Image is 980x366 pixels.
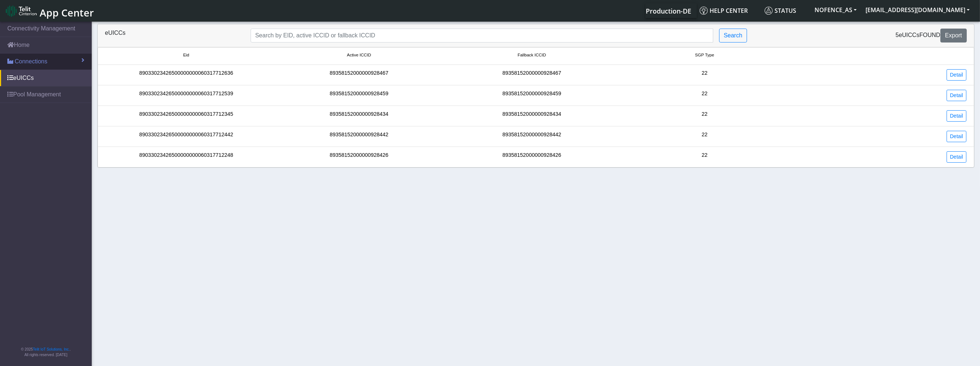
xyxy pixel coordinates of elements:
[273,110,445,122] div: 89358152000000928434
[945,32,962,38] span: Export
[347,52,371,58] span: Active ICCID
[947,131,966,142] a: Detail
[861,3,974,16] button: [EMAIL_ADDRESS][DOMAIN_NAME]
[445,151,618,163] div: 89358152000000928426
[273,131,445,142] div: 89358152000000928442
[100,69,273,81] div: 89033023426500000000060317712636
[445,90,618,101] div: 89358152000000928459
[618,151,791,163] div: 22
[947,69,966,81] a: Detail
[445,110,618,122] div: 89358152000000928434
[618,131,791,142] div: 22
[695,52,714,58] span: SGP Type
[100,110,273,122] div: 89033023426500000000060317712345
[765,7,796,15] span: Status
[618,110,791,122] div: 22
[646,7,691,15] span: Production-DE
[6,5,37,17] img: logo-telit-cinterion-gw-new.png
[445,131,618,142] div: 89358152000000928442
[273,69,445,81] div: 89358152000000928467
[40,6,94,19] span: App Center
[899,32,919,38] span: eUICCs
[896,32,899,38] span: 5
[100,90,273,101] div: 89033023426500000000060317712539
[700,7,708,15] img: knowledge.svg
[99,29,245,42] div: eUICCs
[33,347,70,351] a: Telit IoT Solutions, Inc.
[100,151,273,163] div: 89033023426500000000060317712248
[919,32,940,38] span: found
[273,90,445,101] div: 89358152000000928459
[15,57,47,66] span: Connections
[618,69,791,81] div: 22
[940,29,967,42] button: Export
[947,90,966,101] a: Detail
[810,3,861,16] button: NOFENCE_AS
[697,3,762,18] a: Help center
[762,3,810,18] a: Status
[947,151,966,163] a: Detail
[700,7,748,15] span: Help center
[273,151,445,163] div: 89358152000000928426
[518,52,546,58] span: Fallback ICCID
[6,3,93,19] a: App Center
[618,90,791,101] div: 22
[645,3,691,18] a: Your current platform instance
[719,29,747,42] button: Search
[251,29,713,42] input: Search...
[183,52,189,58] span: Eid
[100,131,273,142] div: 89033023426500000000060317712442
[947,110,966,122] a: Detail
[765,7,773,15] img: status.svg
[445,69,618,81] div: 89358152000000928467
